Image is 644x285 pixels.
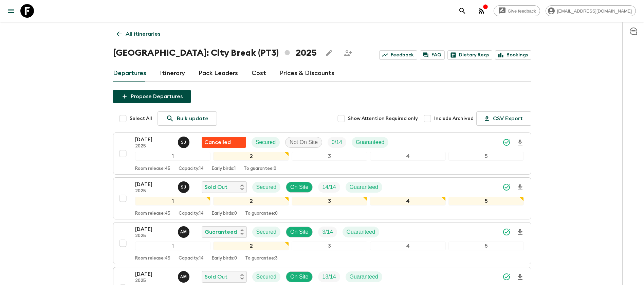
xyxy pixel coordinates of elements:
span: Show Attention Required only [348,115,418,122]
a: All itineraries [113,27,164,41]
p: Capacity: 14 [179,211,204,216]
button: [DATE]2025Sónia JustoFlash Pack cancellationSecuredNot On SiteTrip FillGuaranteed12345Room releas... [113,132,531,175]
p: 13 / 14 [322,273,336,281]
a: Prices & Discounts [280,65,334,82]
p: Sold Out [205,183,227,191]
p: Early birds: 1 [212,166,236,172]
p: 3 / 14 [322,228,333,236]
div: On Site [286,271,313,282]
button: Propose Departures [113,90,191,103]
div: 1 [135,242,211,250]
div: Trip Fill [318,271,340,282]
button: menu [4,4,18,18]
div: Secured [252,182,281,193]
svg: Synced Successfully [502,228,511,236]
div: 5 [448,197,524,206]
div: 5 [448,242,524,250]
p: 2025 [135,233,172,239]
a: Bookings [495,50,531,60]
svg: Download Onboarding [516,183,524,192]
div: Secured [252,137,280,148]
div: Trip Fill [318,182,340,193]
p: Guaranteed [350,183,379,191]
p: 14 / 14 [322,183,336,191]
p: Room release: 45 [135,256,170,261]
p: 2025 [135,144,172,149]
div: 3 [292,197,367,206]
p: On Site [290,183,308,191]
p: Secured [256,228,277,236]
svg: Synced Successfully [502,138,511,146]
button: search adventures [456,4,469,18]
div: [EMAIL_ADDRESS][DOMAIN_NAME] [546,5,636,16]
svg: Download Onboarding [516,228,524,236]
div: Flash Pack cancellation [202,137,246,148]
svg: Download Onboarding [516,273,524,281]
a: Give feedback [494,5,540,16]
span: Ana Margarida Moura [178,228,191,234]
p: [DATE] [135,225,172,233]
div: 1 [135,152,211,161]
div: 4 [370,242,446,250]
button: AM [178,226,191,238]
p: Capacity: 14 [179,166,204,172]
div: 3 [292,242,367,250]
div: 1 [135,197,211,206]
p: [DATE] [135,136,172,144]
a: Feedback [379,50,417,60]
p: Bulk update [177,114,208,123]
p: To guarantee: 0 [245,211,278,216]
p: S J [181,140,186,145]
button: Edit this itinerary [322,46,336,60]
div: 4 [370,152,446,161]
p: Guaranteed [347,228,375,236]
svg: Download Onboarding [516,139,524,147]
div: Secured [252,271,281,282]
a: Departures [113,65,146,82]
a: Itinerary [160,65,185,82]
div: Trip Fill [318,227,337,237]
div: 2 [213,197,289,206]
a: Dietary Reqs [447,50,492,60]
div: 2 [213,152,289,161]
a: FAQ [420,50,445,60]
p: All itineraries [126,30,160,38]
p: 2025 [135,278,172,284]
div: On Site [286,227,313,237]
svg: Synced Successfully [502,183,511,191]
a: Pack Leaders [199,65,238,82]
p: Sold Out [205,273,227,281]
span: Sónia Justo [178,139,191,144]
p: Early birds: 0 [212,211,237,216]
p: 2025 [135,189,172,194]
div: 3 [292,152,367,161]
p: To guarantee: 3 [245,256,278,261]
div: 2 [213,242,289,250]
p: To guarantee: 0 [244,166,276,172]
button: AM [178,271,191,283]
div: On Site [286,182,313,193]
p: S J [181,184,186,190]
button: [DATE]2025Ana Margarida MouraGuaranteedSecuredOn SiteTrip FillGuaranteed12345Room release:45Capac... [113,222,531,264]
div: 4 [370,197,446,206]
span: Give feedback [504,8,540,14]
div: Not On Site [285,137,322,148]
p: Not On Site [290,138,318,146]
a: Cost [252,65,266,82]
p: Capacity: 14 [179,256,204,261]
p: Room release: 45 [135,211,170,216]
button: SJ [178,137,191,148]
div: Trip Fill [328,137,346,148]
button: SJ [178,181,191,193]
span: [EMAIL_ADDRESS][DOMAIN_NAME] [553,8,636,14]
p: Secured [256,273,277,281]
p: Secured [256,183,277,191]
span: Sónia Justo [178,183,191,189]
button: CSV Export [476,111,531,126]
button: [DATE]2025Sónia JustoSold OutSecuredOn SiteTrip FillGuaranteed12345Room release:45Capacity:14Earl... [113,177,531,219]
span: Select All [130,115,152,122]
p: 0 / 14 [332,138,342,146]
p: On Site [290,228,308,236]
p: [DATE] [135,270,172,278]
p: Guaranteed [356,138,385,146]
